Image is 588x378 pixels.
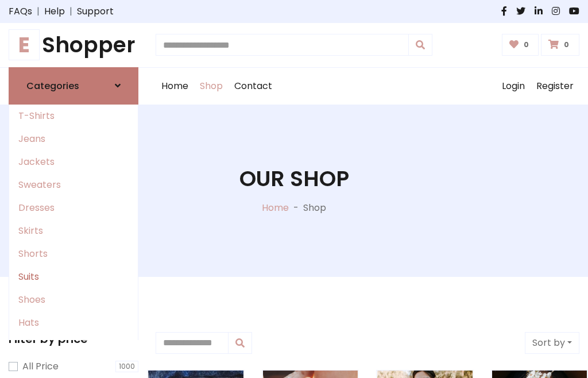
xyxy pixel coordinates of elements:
span: | [65,5,77,18]
a: Help [44,5,65,18]
a: Dresses [9,196,138,219]
a: Support [77,5,114,18]
a: EShopper [9,32,138,58]
h6: Categories [26,80,79,91]
a: Login [496,68,531,105]
a: Suits [9,265,138,288]
h1: Our Shop [239,166,349,192]
a: Register [531,68,579,105]
a: Jeans [9,128,138,151]
a: Shoes [9,288,138,311]
span: | [32,5,44,18]
h1: Shopper [9,32,138,58]
a: Sweaters [9,173,138,196]
a: Home [156,68,194,105]
span: E [9,29,40,60]
span: 0 [521,40,532,50]
a: Skirts [9,219,138,242]
p: - [289,201,303,215]
a: 0 [541,34,579,56]
a: Home [262,201,289,214]
a: Jackets [9,151,138,173]
span: 1000 [115,361,138,372]
a: T-Shirts [9,105,138,128]
label: All Price [22,360,59,373]
button: Sort by [525,332,579,354]
a: FAQs [9,5,32,18]
h5: Filter by price [9,332,138,346]
p: Shop [303,201,326,215]
a: Categories [9,67,138,105]
a: 0 [502,34,539,56]
a: Shop [194,68,229,105]
a: Contact [229,68,278,105]
a: Hats [9,311,138,334]
a: Shorts [9,242,138,265]
span: 0 [561,40,572,50]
